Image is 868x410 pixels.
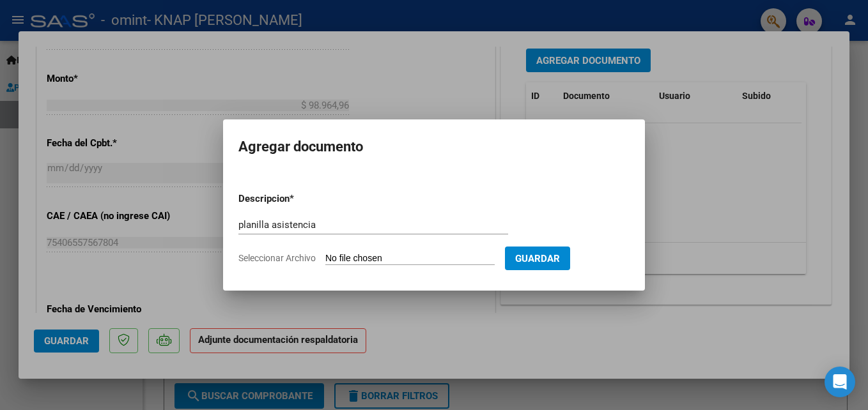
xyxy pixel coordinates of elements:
h2: Agregar documento [238,135,630,159]
button: Guardar [505,247,570,270]
p: Descripcion [238,192,356,206]
div: Open Intercom Messenger [825,367,855,397]
span: Seleccionar Archivo [238,253,316,263]
span: Guardar [515,253,560,264]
